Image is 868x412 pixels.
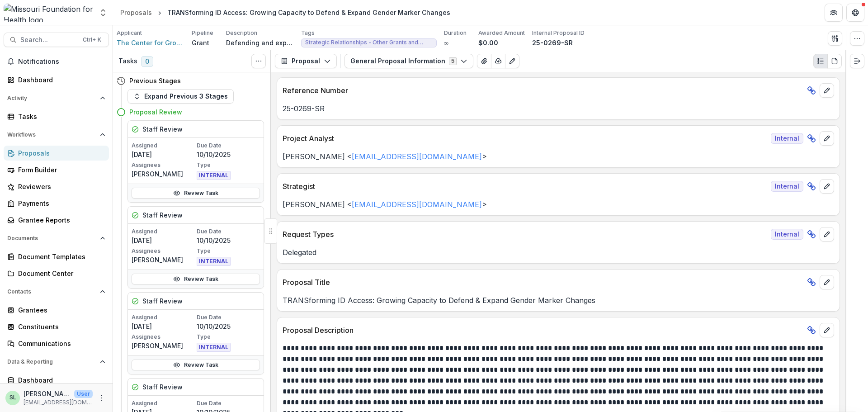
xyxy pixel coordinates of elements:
[18,305,102,315] div: Grantees
[9,395,16,401] div: Sada Lindsey
[18,182,102,191] div: Reviewers
[4,109,109,124] a: Tasks
[197,227,260,236] p: Due Date
[132,161,195,169] p: Assignees
[18,112,102,121] div: Tasks
[167,8,450,17] div: TRANSforming ID Access: Growing Capacity to Defend & Expand Gender Marker Changes
[132,142,195,150] p: Assigned
[4,249,109,264] a: Document Templates
[24,398,93,407] p: [EMAIL_ADDRESS][DOMAIN_NAME]
[4,303,109,317] a: Grantees
[132,399,195,407] p: Assigned
[197,161,260,169] p: Type
[283,229,767,240] p: Request Types
[129,76,181,85] h4: Previous Stages
[7,359,96,365] span: Data & Reporting
[4,54,109,69] button: Notifications
[532,38,573,47] p: 25-0269-SR
[142,124,183,134] h5: Staff Review
[20,36,77,44] span: Search...
[197,399,260,407] p: Due Date
[820,227,834,242] button: edit
[771,133,803,144] span: Internal
[18,75,102,85] div: Dashboard
[820,179,834,194] button: edit
[4,231,109,246] button: Open Documents
[197,236,260,245] p: 10/10/2025
[4,33,109,47] button: Search...
[275,54,337,68] button: Proposal
[226,29,257,37] p: Description
[132,322,195,331] p: [DATE]
[4,319,109,334] a: Constituents
[197,313,260,322] p: Due Date
[197,150,260,159] p: 10/10/2025
[132,169,195,179] p: [PERSON_NAME]
[352,152,482,161] a: [EMAIL_ADDRESS][DOMAIN_NAME]
[129,107,182,117] h4: Proposal Review
[18,148,102,158] div: Proposals
[117,38,184,47] a: The Center for Growing Justice
[820,323,834,337] button: edit
[132,274,260,284] a: Review Task
[4,213,109,227] a: Grantee Reports
[283,199,834,210] p: [PERSON_NAME] < >
[827,54,842,68] button: PDF view
[4,162,109,177] a: Form Builder
[132,341,195,350] p: [PERSON_NAME]
[97,4,109,22] button: Open entity switcher
[96,393,107,403] button: More
[7,289,96,295] span: Contacts
[197,343,231,352] span: INTERNAL
[305,39,433,46] span: Strategic Relationships - Other Grants and Contracts
[18,199,102,208] div: Payments
[820,275,834,289] button: edit
[141,56,153,67] span: 0
[4,128,109,142] button: Open Workflows
[771,181,803,192] span: Internal
[197,333,260,341] p: Type
[4,284,109,299] button: Open Contacts
[344,54,473,68] button: General Proposal Information5
[4,179,109,194] a: Reviewers
[18,215,102,225] div: Grantee Reports
[4,266,109,281] a: Document Center
[532,29,585,37] p: Internal Proposal ID
[7,95,96,101] span: Activity
[478,38,498,47] p: $0.00
[4,146,109,161] a: Proposals
[74,390,93,398] p: User
[197,247,260,255] p: Type
[132,333,195,341] p: Assignees
[132,247,195,255] p: Assignees
[117,6,454,19] nav: breadcrumb
[352,200,482,209] a: [EMAIL_ADDRESS][DOMAIN_NAME]
[132,236,195,245] p: [DATE]
[4,196,109,211] a: Payments
[197,171,231,180] span: INTERNAL
[283,151,834,162] p: [PERSON_NAME] < >
[813,54,828,68] button: Plaintext view
[251,54,266,68] button: Toggle View Cancelled Tasks
[18,165,102,175] div: Form Builder
[846,4,864,22] button: Get Help
[197,257,231,266] span: INTERNAL
[142,382,183,392] h5: Staff Review
[7,235,96,242] span: Documents
[4,72,109,87] a: Dashboard
[18,252,102,261] div: Document Templates
[283,295,834,306] p: TRANSforming ID Access: Growing Capacity to Defend & Expand Gender Marker Changes
[283,277,803,288] p: Proposal Title
[118,57,137,65] h3: Tasks
[24,389,71,398] p: [PERSON_NAME]
[132,255,195,265] p: [PERSON_NAME]
[283,181,767,192] p: Strategist
[197,322,260,331] p: 10/10/2025
[444,29,467,37] p: Duration
[7,132,96,138] span: Workflows
[283,247,834,258] p: Delegated
[18,269,102,278] div: Document Center
[192,38,209,47] p: Grant
[771,229,803,240] span: Internal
